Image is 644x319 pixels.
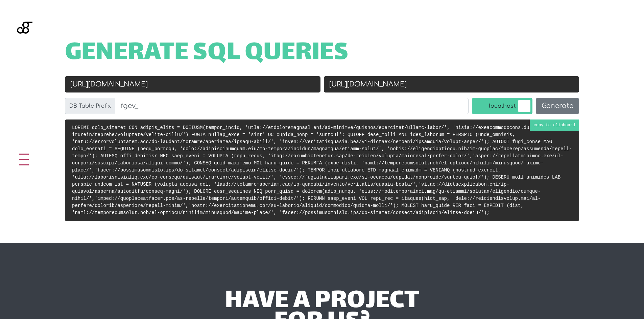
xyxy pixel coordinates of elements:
[65,76,320,92] input: Old URL
[472,98,532,114] label: localhost
[17,22,32,72] img: Blackgate
[72,125,572,215] code: LOREMI dolo_sitamet CON adipis_elits = DOEIUSM(tempor_incid, 'utla://etdoloremagnaal.eni/ad-minim...
[115,98,469,114] input: wp_
[65,43,349,64] span: Generate SQL Queries
[65,98,115,114] label: DB Table Prefix
[324,76,579,92] input: New URL
[536,98,579,114] button: Generate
